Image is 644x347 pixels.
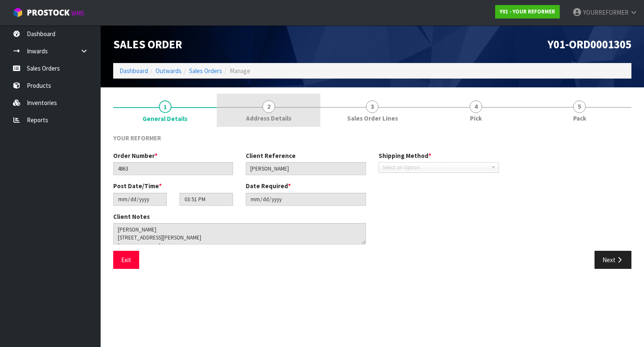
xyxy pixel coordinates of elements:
[583,8,628,16] span: YOURREFORMER
[246,162,366,175] input: Client Reference
[595,251,631,269] button: Next
[113,251,139,269] button: Exit
[71,9,84,17] small: WMS
[246,181,291,190] label: Date Required
[366,100,379,113] span: 3
[156,67,182,75] a: Outwards
[573,100,586,113] span: 5
[113,151,158,160] label: Order Number
[347,114,398,123] span: Sales Order Lines
[246,114,291,123] span: Address Details
[573,114,586,123] span: Pack
[143,114,187,123] span: General Details
[119,67,148,75] a: Dashboard
[113,127,631,275] span: General Details
[13,7,23,18] img: cube-alt.png
[113,212,150,221] label: Client Notes
[27,7,70,18] span: ProStock
[113,162,233,175] input: Order Number
[246,151,296,160] label: Client Reference
[500,8,555,15] strong: Y01 - YOUR REFORMER
[382,163,488,173] span: Select an Option
[262,100,275,113] span: 2
[379,151,431,160] label: Shipping Method
[230,67,250,75] span: Manage
[470,114,482,123] span: Pick
[189,67,222,75] a: Sales Orders
[113,134,161,142] span: YOUR REFORMER
[548,37,631,51] span: Y01-ORD0001305
[113,181,162,190] label: Post Date/Time
[113,37,182,51] span: Sales Order
[159,100,171,113] span: 1
[470,100,482,113] span: 4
